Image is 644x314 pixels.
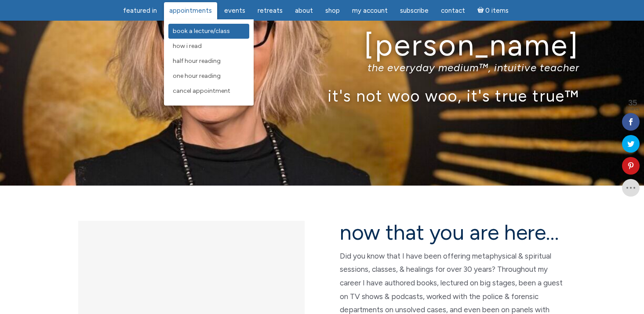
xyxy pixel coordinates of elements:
p: the everyday medium™, intuitive teacher [65,61,579,74]
a: Book a Lecture/Class [168,24,249,39]
p: it's not woo woo, it's true true™ [65,86,579,105]
span: Appointments [169,7,212,15]
span: Events [224,7,245,15]
span: Retreats [258,7,283,15]
span: Subscribe [400,7,429,15]
span: Book a Lecture/Class [173,27,230,35]
h2: now that you are here… [340,221,566,244]
a: Events [219,2,251,19]
a: Cancel Appointment [168,84,249,99]
a: How I Read [168,39,249,54]
a: About [290,2,318,19]
a: Cart0 items [472,1,514,19]
a: Shop [320,2,345,19]
span: 35 [626,99,640,107]
span: featured in [123,7,157,15]
a: Retreats [252,2,288,19]
a: featured in [118,2,162,19]
span: One Hour Reading [173,72,221,80]
span: 0 items [485,7,509,14]
a: Half Hour Reading [168,54,249,69]
span: Half Hour Reading [173,57,221,65]
i: Cart [477,7,486,15]
a: Contact [436,2,470,19]
a: One Hour Reading [168,69,249,84]
span: How I Read [173,42,202,50]
h1: [PERSON_NAME] [65,29,579,62]
span: Cancel Appointment [173,87,230,95]
span: About [295,7,313,15]
span: Shares [626,107,640,111]
a: Appointments [164,2,217,19]
a: Subscribe [395,2,434,19]
span: My Account [352,7,388,15]
span: Contact [441,7,465,15]
span: Shop [325,7,340,15]
a: My Account [347,2,393,19]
